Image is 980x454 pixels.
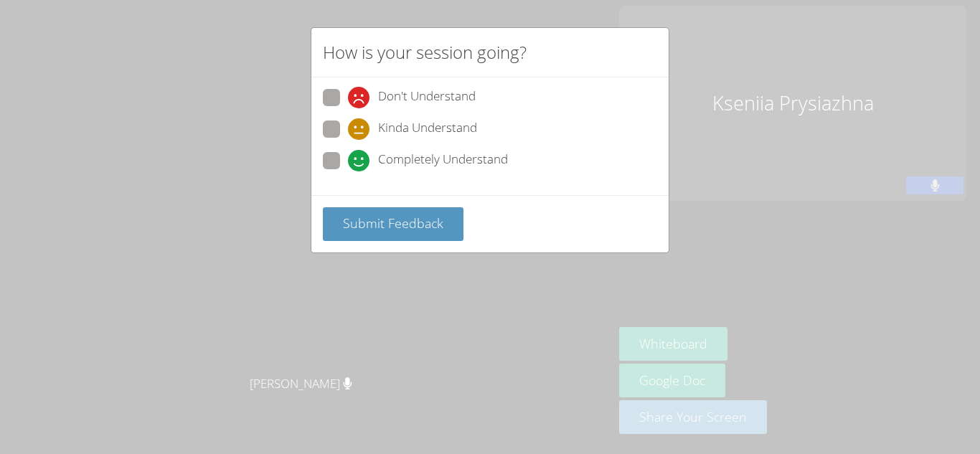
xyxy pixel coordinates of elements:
[378,87,476,108] span: Don't Understand
[378,150,508,171] span: Completely Understand
[323,39,527,65] h2: How is your session going?
[343,214,443,232] span: Submit Feedback
[323,207,463,241] button: Submit Feedback
[378,118,477,140] span: Kinda Understand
